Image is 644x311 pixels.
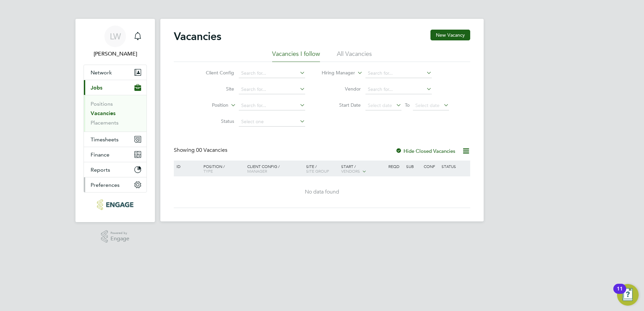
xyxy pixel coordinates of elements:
div: Sub [405,161,422,172]
div: Status [440,161,469,172]
span: Reports [91,167,110,173]
span: Laura White [84,50,147,58]
div: ID [175,161,198,172]
button: Open Resource Center, 11 new notifications [617,284,639,306]
label: Client Config [195,70,234,76]
a: Vacancies [91,110,116,116]
div: Start / [340,161,387,177]
button: New Vacancy [430,30,470,40]
span: Powered by [110,230,129,236]
span: Engage [110,236,129,242]
button: Finance [84,147,147,162]
input: Search for... [365,85,432,94]
li: Vacancies I follow [272,50,320,62]
div: Position / [198,161,246,177]
div: 11 [617,289,623,298]
input: Search for... [239,101,305,110]
input: Search for... [239,69,305,78]
div: Client Config / [246,161,304,177]
span: 00 Vacancies [196,147,227,153]
span: Site Group [306,168,329,174]
button: Preferences [84,177,147,192]
span: To [403,101,412,109]
a: Placements [91,119,119,126]
span: Network [91,69,112,76]
a: Powered byEngage [101,230,130,243]
label: Position [190,102,228,109]
label: Hide Closed Vacancies [395,148,455,154]
input: Search for... [239,85,305,94]
span: LW [110,32,121,41]
span: Manager [247,168,267,174]
label: Start Date [322,102,361,108]
label: Status [195,118,234,124]
span: Finance [91,151,109,158]
span: Preferences [91,182,120,188]
a: Go to home page [84,199,147,210]
img: aoc-logo-retina.png [97,199,133,210]
div: Reqd [387,161,404,172]
span: Jobs [91,84,102,91]
h2: Vacancies [174,30,221,43]
div: Jobs [84,95,147,132]
nav: Main navigation [75,19,155,222]
span: Select date [368,102,392,108]
div: Site / [304,161,340,177]
button: Jobs [84,80,147,95]
a: LW[PERSON_NAME] [84,26,147,58]
div: No data found [175,188,469,196]
button: Timesheets [84,132,147,147]
button: Reports [84,162,147,177]
input: Select one [239,117,305,127]
div: Showing [174,147,229,154]
div: Conf [422,161,440,172]
span: Select date [415,102,440,108]
input: Search for... [365,69,432,78]
label: Site [195,86,234,92]
li: All Vacancies [337,50,372,62]
a: Positions [91,101,113,107]
button: Network [84,65,147,80]
label: Hiring Manager [316,70,355,76]
span: Type [203,168,213,174]
label: Vendor [322,86,361,92]
span: Vendors [341,168,360,174]
span: Timesheets [91,136,119,143]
